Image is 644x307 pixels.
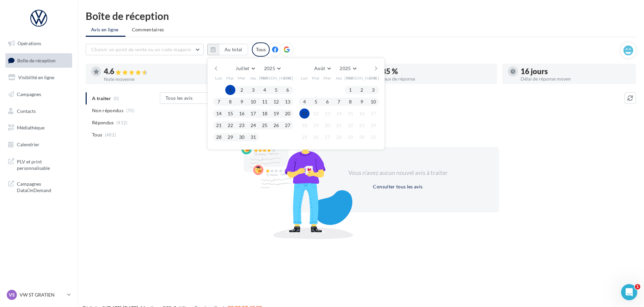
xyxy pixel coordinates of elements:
[17,157,69,172] span: PLV et print personnalisable
[18,40,41,46] span: Opérations
[17,91,41,97] span: Campagnes
[261,64,283,73] button: 2025
[237,120,247,130] button: 23
[521,68,631,75] div: 16 jours
[17,179,69,194] span: Campagnes DataOnDemand
[382,68,492,75] div: 85 %
[322,109,332,119] button: 13
[334,97,344,107] button: 7
[334,132,344,142] button: 28
[283,109,293,119] button: 20
[299,97,310,107] button: 4
[4,87,74,101] a: Campagnes
[271,85,281,95] button: 5
[238,75,246,81] span: Mer
[248,132,258,142] button: 31
[621,284,637,300] iframe: Intercom live chat
[86,44,204,55] button: Choisir un point de vente ou un code magasin
[521,76,631,81] div: Délai de réponse moyen
[4,36,74,51] a: Opérations
[4,177,74,196] a: Campagnes DataOnDemand
[322,97,332,107] button: 6
[132,26,164,33] span: Commentaires
[345,120,355,130] button: 22
[237,132,247,142] button: 30
[311,120,321,130] button: 19
[368,120,378,130] button: 24
[357,132,367,142] button: 30
[311,132,321,142] button: 26
[283,120,293,130] button: 27
[214,132,224,142] button: 28
[116,120,128,125] span: (412)
[4,104,74,118] a: Contacts
[225,97,235,107] button: 8
[337,64,359,73] button: 2025
[299,120,310,130] button: 18
[92,131,102,138] span: Tous
[225,132,235,142] button: 29
[104,68,214,75] div: 4.6
[225,109,235,119] button: 15
[345,97,355,107] button: 8
[259,75,294,81] span: [PERSON_NAME]
[357,85,367,95] button: 2
[345,85,355,95] button: 1
[335,75,342,81] span: Jeu
[4,121,74,135] a: Médiathèque
[17,142,39,147] span: Calendrier
[299,132,310,142] button: 25
[248,120,258,130] button: 24
[214,120,224,130] button: 21
[4,53,74,68] a: Boîte de réception
[5,288,72,301] a: VS VW ST GRATIEN
[334,120,344,130] button: 21
[215,75,223,81] span: Lun
[357,109,367,119] button: 16
[166,95,193,101] span: Tous les avis
[233,64,257,73] button: Juillet
[225,85,235,95] button: 1
[225,120,235,130] button: 22
[312,64,333,73] button: Août
[91,47,191,52] span: Choisir un point de vente ou un code magasin
[340,65,351,71] span: 2025
[9,291,15,298] span: VS
[260,109,270,119] button: 18
[357,120,367,130] button: 23
[126,108,135,113] span: (70)
[340,168,456,177] div: Vous n'avez aucun nouvel avis à traiter
[322,132,332,142] button: 27
[314,65,325,71] span: Août
[271,97,281,107] button: 12
[105,132,116,137] span: (482)
[264,65,275,71] span: 2025
[207,44,248,55] button: Au total
[237,85,247,95] button: 2
[17,108,36,114] span: Contacts
[312,75,320,81] span: Mar
[311,97,321,107] button: 5
[301,75,308,81] span: Lun
[284,75,292,81] span: Dim
[214,97,224,107] button: 7
[345,75,379,81] span: [PERSON_NAME]
[322,120,332,130] button: 20
[237,97,247,107] button: 9
[17,125,45,130] span: Médiathèque
[260,85,270,95] button: 4
[311,109,321,119] button: 12
[92,107,123,114] span: Non répondus
[382,76,492,81] div: Taux de réponse
[283,97,293,107] button: 13
[237,109,247,119] button: 16
[4,137,74,152] a: Calendrier
[271,109,281,119] button: 19
[236,65,249,71] span: Juillet
[368,85,378,95] button: 3
[252,42,270,57] div: Tous
[250,75,257,81] span: Jeu
[334,109,344,119] button: 14
[160,92,227,104] button: Tous les avis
